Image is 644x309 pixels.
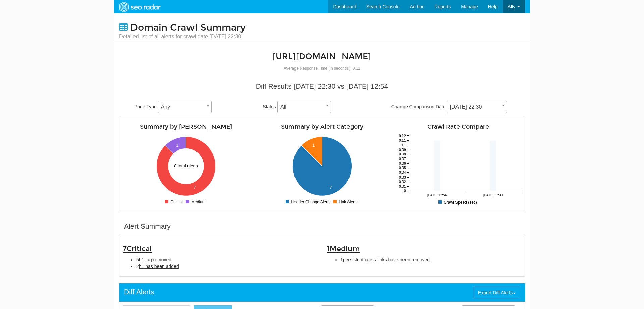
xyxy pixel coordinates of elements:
[134,104,157,109] span: Page Type
[461,4,478,9] span: Manage
[136,256,317,263] li: 5
[399,180,406,184] tspan: 0.02
[399,166,406,170] tspan: 0.05
[410,4,425,9] span: Ad hoc
[158,101,212,113] span: Any
[483,193,503,197] tspan: [DATE] 22:30
[391,104,446,109] span: Change Comparison Date
[340,256,521,263] li: 1
[447,101,507,113] span: 09/24/2025 22:30
[399,134,406,138] tspan: 0.12
[474,287,520,298] button: Export Diff Alerts
[278,102,331,112] span: All
[273,51,371,62] a: [URL][DOMAIN_NAME]
[123,124,249,130] h4: Summary by [PERSON_NAME]
[139,264,179,269] span: h1 has been added
[277,101,331,113] span: All
[116,1,163,13] img: SEORadar
[447,102,507,112] span: 09/24/2025 22:30
[427,193,447,197] tspan: [DATE] 12:54
[401,143,406,147] tspan: 0.1
[399,176,406,179] tspan: 0.03
[404,189,406,193] tspan: 0
[330,244,360,253] span: Medium
[124,81,520,91] div: Diff Results [DATE] 22:30 vs [DATE] 12:54
[158,102,211,112] span: Any
[434,4,451,9] span: Reports
[343,257,430,262] span: persistent cross-links have been removed
[399,139,406,142] tspan: 0.11
[366,4,400,9] span: Search Console
[259,124,385,130] h4: Summary by Alert Category
[399,157,406,161] tspan: 0.07
[399,162,406,165] tspan: 0.06
[136,263,317,270] li: 2
[174,163,198,168] text: 8 total alerts
[123,244,152,253] span: 7
[119,33,246,40] small: Detailed list of all alerts for crawl date [DATE] 22:30.
[127,244,152,253] span: Critical
[124,221,171,231] div: Alert Summary
[395,124,521,130] h4: Crawl Rate Compare
[399,171,406,175] tspan: 0.04
[508,4,516,9] span: Ally
[399,148,406,152] tspan: 0.09
[399,185,406,188] tspan: 0.01
[139,257,171,262] span: h1 tag removed
[263,104,276,109] span: Status
[399,152,406,156] tspan: 0.08
[327,244,360,253] span: 1
[284,66,360,71] small: Average Response Time (in seconds): 0.11
[488,4,498,9] span: Help
[130,22,246,33] span: Domain Crawl Summary
[124,287,154,297] div: Diff Alerts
